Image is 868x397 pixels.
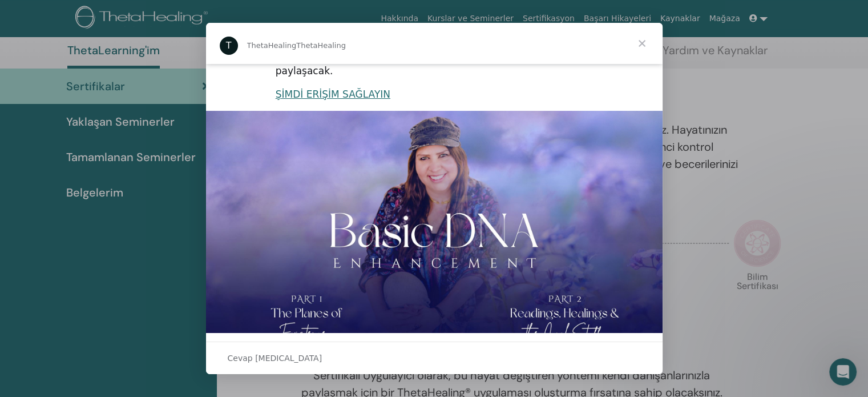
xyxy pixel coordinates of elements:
[621,23,663,64] span: Kapat
[228,354,322,363] font: Cevap [MEDICAL_DATA]
[226,40,232,51] font: T
[206,342,663,374] div: Sohbeti aç ve yanıtla
[296,41,346,50] font: ThetaHealing
[220,37,238,55] div: ThetaHealing için profil resmi
[276,89,390,100] a: ŞİMDİ ERİŞİM SAĞLAYIN
[276,24,579,76] font: Temel DNA seminerinde, okuma ve şifa için gerekli becerileri öğrendiniz. Bu etkinlikte Vianna, bu...
[247,41,297,50] font: ThetaHealing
